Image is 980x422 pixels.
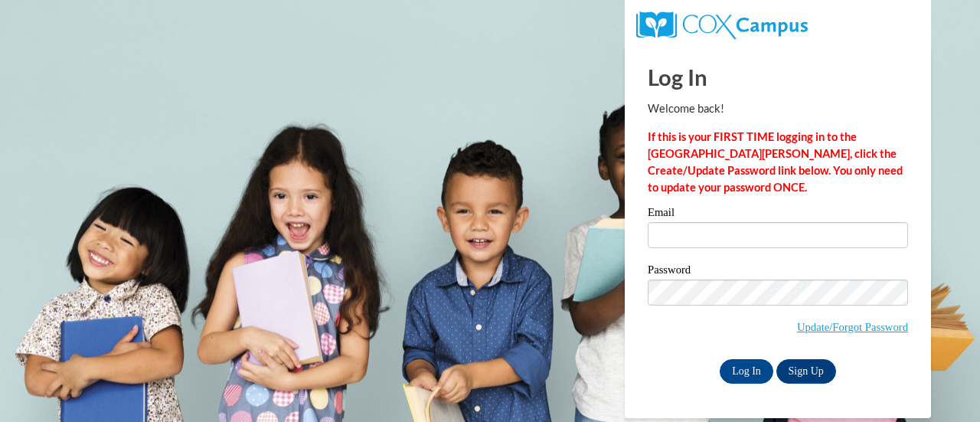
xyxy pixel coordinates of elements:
strong: If this is your FIRST TIME logging in to the [GEOGRAPHIC_DATA][PERSON_NAME], click the Create/Upd... [648,130,903,194]
h1: Log In [648,61,908,93]
input: Log In [720,359,773,384]
a: Sign Up [776,359,836,384]
label: Password [648,264,908,280]
label: Email [648,207,908,222]
p: Welcome back! [648,100,908,117]
img: COX Campus [636,11,808,39]
a: Update/Forgot Password [797,321,908,333]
